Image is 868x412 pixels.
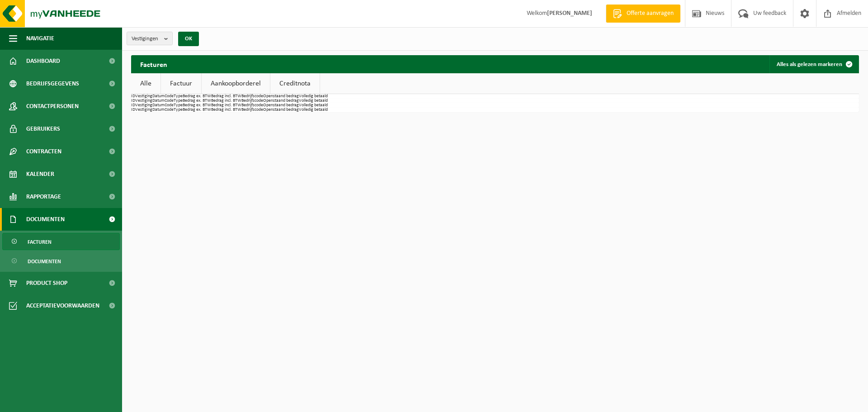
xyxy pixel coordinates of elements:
span: Facturen [28,233,52,251]
th: Bedrijfscode [241,103,263,108]
a: Facturen [2,233,120,250]
th: Code [165,103,174,108]
th: Type [174,108,183,112]
a: Alle [131,73,160,94]
th: Volledig betaald [299,108,328,112]
span: Bedrijfsgegevens [26,72,79,95]
th: Bedrijfscode [241,108,263,112]
th: Bedrijfscode [241,94,263,99]
th: Openstaand bedrag [263,94,299,99]
a: Documenten [2,252,120,270]
a: Creditnota [270,73,320,94]
th: Openstaand bedrag [263,103,299,108]
th: Vestiging [135,94,152,99]
th: Bedrag incl. BTW [211,94,241,99]
th: Datum [152,108,165,112]
span: Vestigingen [132,32,160,46]
a: Factuur [161,73,201,94]
span: Rapportage [26,185,61,208]
th: Bedrag ex. BTW [183,99,211,103]
a: Aankoopborderel [202,73,270,94]
span: Offerte aanvragen [624,9,676,18]
span: Acceptatievoorwaarden [26,294,99,317]
th: Code [165,94,174,99]
th: Vestiging [135,103,152,108]
a: Offerte aanvragen [606,5,680,23]
span: Dashboard [26,50,60,72]
th: Bedrag incl. BTW [211,99,241,103]
button: Alles als gelezen markeren [769,55,858,73]
th: Openstaand bedrag [263,99,299,103]
th: Bedrag incl. BTW [211,108,241,112]
strong: [PERSON_NAME] [547,10,592,17]
span: Kalender [26,163,54,185]
h2: Facturen [131,55,176,73]
span: Contactpersonen [26,95,79,118]
span: Navigatie [26,27,54,50]
span: Documenten [28,253,61,270]
th: Bedrijfscode [241,99,263,103]
th: Volledig betaald [299,94,328,99]
th: Type [174,103,183,108]
th: Datum [152,103,165,108]
th: Vestiging [135,108,152,112]
th: ID [131,94,135,99]
span: Contracten [26,140,61,163]
span: Product Shop [26,272,67,294]
th: ID [131,108,135,112]
th: Code [165,108,174,112]
th: ID [131,99,135,103]
button: OK [178,32,199,46]
th: Volledig betaald [299,103,328,108]
th: Bedrag ex. BTW [183,108,211,112]
span: Gebruikers [26,118,60,140]
th: Bedrag ex. BTW [183,94,211,99]
th: Bedrag ex. BTW [183,103,211,108]
th: Vestiging [135,99,152,103]
th: ID [131,103,135,108]
th: Datum [152,99,165,103]
th: Code [165,99,174,103]
th: Bedrag incl. BTW [211,103,241,108]
th: Openstaand bedrag [263,108,299,112]
button: Vestigingen [127,32,173,45]
span: Documenten [26,208,65,231]
th: Type [174,94,183,99]
th: Volledig betaald [299,99,328,103]
th: Datum [152,94,165,99]
th: Type [174,99,183,103]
